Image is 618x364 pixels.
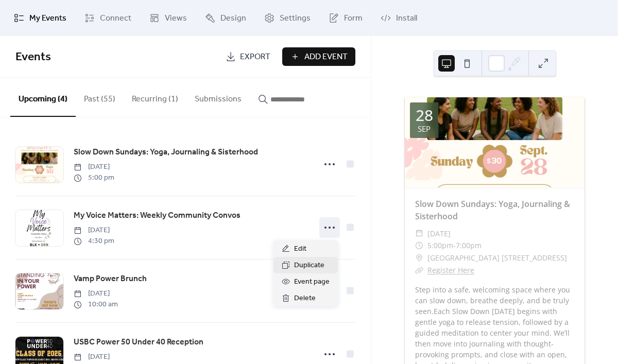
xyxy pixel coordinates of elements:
[294,276,330,288] span: Event page
[124,78,186,116] button: Recurring (1)
[218,47,278,66] a: Export
[415,198,570,222] a: Slow Down Sundays: Yoga, Journaling & Sisterhood
[321,4,370,32] a: Form
[74,210,241,222] span: My Voice Matters: Weekly Community Convos
[416,108,433,123] div: 28
[240,51,270,63] span: Export
[186,78,250,116] button: Submissions
[165,12,187,25] span: Views
[282,47,355,66] button: Add Event
[74,162,114,172] span: [DATE]
[74,336,203,349] a: USBC Power 50 Under 40 Reception
[304,51,348,63] span: Add Event
[74,146,258,159] span: Slow Down Sundays: Yoga, Journaling & Sisterhood
[74,272,147,286] a: Vamp Power Brunch
[74,172,114,183] span: 5:00 pm
[74,299,118,310] span: 10:00 am
[294,243,306,255] span: Edit
[344,12,363,25] span: Form
[415,264,423,276] div: ​
[415,239,423,252] div: ​
[427,239,453,252] span: 5:00pm
[280,12,311,25] span: Settings
[74,236,114,247] span: 4:30 pm
[294,292,316,305] span: Delete
[74,273,147,285] span: Vamp Power Brunch
[74,209,241,222] a: My Voice Matters: Weekly Community Convos
[76,78,124,116] button: Past (55)
[29,12,66,25] span: My Events
[418,125,431,133] div: Sep
[427,228,451,240] span: [DATE]
[100,12,131,25] span: Connect
[74,288,118,299] span: [DATE]
[74,146,258,159] a: Slow Down Sundays: Yoga, Journaling & Sisterhood
[10,78,76,117] button: Upcoming (4)
[453,239,456,252] span: -
[220,12,246,25] span: Design
[77,4,139,32] a: Connect
[74,336,203,349] span: USBC Power 50 Under 40 Reception
[15,46,51,68] span: Events
[74,225,114,236] span: [DATE]
[427,265,474,275] a: Register Here
[256,4,318,32] a: Settings
[197,4,254,32] a: Design
[396,12,417,25] span: Install
[456,239,482,252] span: 7:00pm
[415,228,423,240] div: ​
[373,4,425,32] a: Install
[415,252,423,264] div: ​
[142,4,195,32] a: Views
[294,259,324,272] span: Duplicate
[427,252,567,264] span: [GEOGRAPHIC_DATA] [STREET_ADDRESS]
[6,4,74,32] a: My Events
[74,352,114,362] span: [DATE]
